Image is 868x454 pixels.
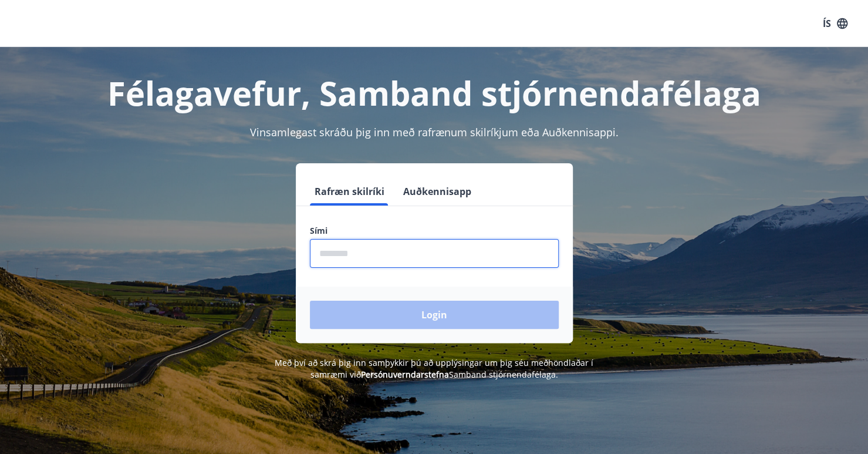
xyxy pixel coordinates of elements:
[361,369,449,380] a: Persónuverndarstefna
[250,125,619,139] span: Vinsamlegast skráðu þig inn með rafrænum skilríkjum eða Auðkennisappi.
[398,177,476,206] button: Auðkennisapp
[310,225,559,237] label: Sími
[275,357,593,380] span: Með því að skrá þig inn samþykkir þú að upplýsingar um þig séu meðhöndlaðar í samræmi við Samband...
[310,177,389,206] button: Rafræn skilríki
[26,70,843,115] h1: Félagavefur, Samband stjórnendafélaga
[816,13,854,34] button: ÍS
